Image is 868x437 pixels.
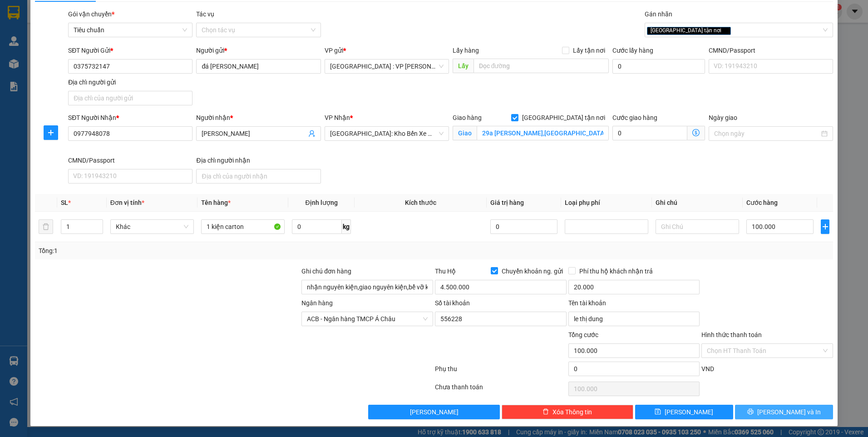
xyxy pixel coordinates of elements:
[723,28,727,33] span: close
[39,219,53,234] button: delete
[44,125,58,140] button: plus
[655,408,661,416] span: save
[568,312,700,326] input: Tên tài khoản
[498,266,567,276] span: Chuyển khoản ng. gửi
[39,246,335,256] div: Tổng: 1
[747,408,754,416] span: printer
[569,45,609,55] span: Lấy tận nơi
[68,77,192,87] div: Địa chỉ người gửi
[44,129,58,136] span: plus
[701,365,714,372] span: VND
[453,114,482,121] span: Giao hàng
[201,199,231,206] span: Tên hàng
[714,129,819,139] input: Ngày giao
[821,223,829,230] span: plus
[434,364,567,380] div: Phụ thu
[612,126,687,140] input: Cước giao hàng
[434,382,567,398] div: Chưa thanh toán
[116,220,188,233] span: Khác
[68,113,192,123] div: SĐT Người Nhận
[692,129,700,136] span: dollar-circle
[453,47,479,54] span: Lấy hàng
[561,194,652,212] th: Loại phụ phí
[301,268,351,275] label: Ghi chú đơn hàng
[656,219,739,234] input: Ghi Chú
[301,280,433,294] input: Ghi chú đơn hàng
[308,130,316,137] span: user-add
[307,312,428,326] span: ACB - Ngân hàng TMCP Á Châu
[709,114,737,121] label: Ngày giao
[735,405,833,419] button: printer[PERSON_NAME] và In
[568,299,606,307] label: Tên tài khoản
[473,59,609,73] input: Dọc đường
[196,45,321,55] div: Người gửi
[652,194,743,212] th: Ghi chú
[453,59,473,73] span: Lấy
[435,312,567,326] input: Số tài khoản
[552,407,592,417] span: Xóa Thông tin
[435,299,470,307] label: Số tài khoản
[330,60,444,73] span: Hà Nội : VP Hoàng Mai
[196,10,214,18] label: Tác vụ
[68,155,192,165] div: CMND/Passport
[821,219,829,234] button: plus
[306,199,338,206] span: Định lượng
[342,219,351,234] span: kg
[746,199,778,206] span: Cước hàng
[701,331,762,338] label: Hình thức thanh toán
[74,23,187,37] span: Tiêu chuẩn
[325,45,449,55] div: VP gửi
[68,45,192,55] div: SĐT Người Gửi
[502,405,633,419] button: deleteXóa Thông tin
[435,268,456,275] span: Thu Hộ
[196,155,321,165] div: Địa chỉ người nhận
[301,299,333,307] label: Ngân hàng
[576,266,656,276] span: Phí thu hộ khách nhận trả
[453,126,477,140] span: Giao
[542,408,549,416] span: delete
[368,405,500,419] button: [PERSON_NAME]
[709,45,833,55] div: CMND/Passport
[68,10,114,18] span: Gói vận chuyển
[410,407,459,417] span: [PERSON_NAME]
[68,91,192,105] input: Địa chỉ của người gửi
[518,113,609,123] span: [GEOGRAPHIC_DATA] tận nơi
[612,47,653,54] label: Cước lấy hàng
[490,219,557,234] input: 0
[325,114,350,121] span: VP Nhận
[757,407,821,417] span: [PERSON_NAME] và In
[568,331,598,338] span: Tổng cước
[490,199,524,206] span: Giá trị hàng
[647,27,731,35] span: [GEOGRAPHIC_DATA] tận nơi
[612,59,705,74] input: Cước lấy hàng
[201,219,285,234] input: VD: Bàn, Ghế
[635,405,733,419] button: save[PERSON_NAME]
[196,113,321,123] div: Người nhận
[405,199,436,206] span: Kích thước
[477,126,609,140] input: Giao tận nơi
[61,199,68,206] span: SL
[110,199,144,206] span: Đơn vị tính
[612,114,657,121] label: Cước giao hàng
[645,10,672,18] label: Gán nhãn
[196,169,321,184] input: Địa chỉ của người nhận
[665,407,713,417] span: [PERSON_NAME]
[330,127,444,140] span: Nha Trang: Kho Bến Xe Phía Nam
